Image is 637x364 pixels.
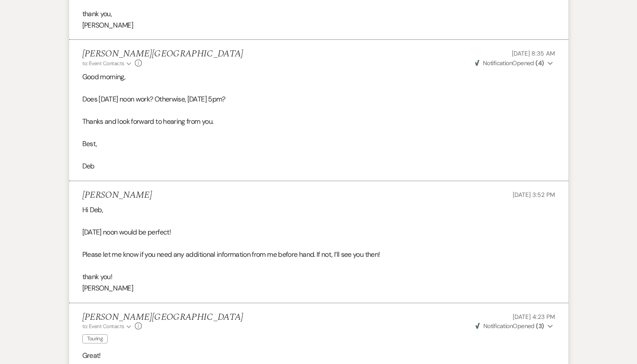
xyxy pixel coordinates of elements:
[82,312,243,323] h5: [PERSON_NAME][GEOGRAPHIC_DATA]
[82,323,124,330] span: to: Event Contacts
[483,59,512,67] span: Notification
[82,249,555,260] p: Please let me know if you need any additional information from me before hand. If not, I’ll see y...
[82,138,555,150] p: Best,
[82,350,555,361] p: Great!
[474,322,555,331] button: NotificationOpened (3)
[536,322,544,330] strong: ( 3 )
[513,313,555,321] span: [DATE] 4:23 PM
[82,190,152,201] h5: [PERSON_NAME]
[82,71,555,83] p: Good morning,
[475,322,544,330] span: Opened
[82,204,555,216] p: Hi Deb,
[535,59,544,67] strong: ( 4 )
[512,49,555,57] span: [DATE] 8:35 AM
[474,59,555,68] button: NotificationOpened (4)
[82,116,555,127] p: Thanks and look forward to hearing from you.
[483,322,513,330] span: Notification
[82,94,555,105] p: Does [DATE] noon work? Otherwise, [DATE] 5pm?
[475,59,544,67] span: Opened
[82,227,555,238] p: [DATE] noon would be perfect!
[82,271,555,283] p: thank you!
[82,8,555,20] p: thank you,
[513,191,555,199] span: [DATE] 3:52 PM
[82,334,108,343] span: Touring
[82,161,555,172] p: Deb
[82,49,243,59] h5: [PERSON_NAME][GEOGRAPHIC_DATA]
[82,59,133,67] button: to: Event Contacts
[82,322,133,330] button: to: Event Contacts
[82,283,555,294] p: [PERSON_NAME]
[82,60,124,67] span: to: Event Contacts
[82,20,555,31] p: [PERSON_NAME]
